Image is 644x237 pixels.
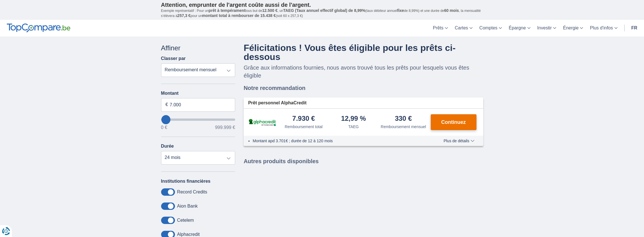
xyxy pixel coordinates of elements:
span: 12.500 € [262,8,278,13]
label: Classer par [161,56,186,61]
a: Prêts [430,20,451,36]
label: Alphacredit [177,232,200,237]
span: prêt à tempérament [209,8,245,13]
div: 330 € [395,115,412,123]
a: Énergie [560,20,586,36]
span: 0 € [161,125,167,130]
input: wantToBorrow [161,118,235,121]
div: Remboursement total [285,124,322,130]
div: Remboursement mensuel [381,124,426,130]
a: Comptes [476,20,505,36]
a: Plus d'infos [586,20,621,36]
label: Montant [161,91,235,96]
a: fr [628,20,641,36]
a: Épargne [505,20,534,36]
button: Continuez [431,114,476,130]
span: Plus de détails [443,139,474,143]
img: TopCompare [7,23,70,33]
span: Prêt personnel AlphaCredit [248,100,307,106]
div: 12,99 % [341,115,366,123]
a: Investir [534,20,560,36]
span: TAEG (Taux annuel effectif global) de 8,99% [283,8,365,13]
a: Cartes [451,20,476,36]
button: Plus de détails [439,139,478,143]
label: Aion Bank [177,204,198,209]
span: 257,3 € [177,13,191,18]
span: 60 mois [444,8,459,13]
span: montant total à rembourser de 15.438 € [202,13,276,18]
span: € [166,102,168,108]
label: Institutions financières [161,179,211,184]
label: Cetelem [177,218,194,223]
span: fixe [397,8,404,13]
div: 7.930 € [292,115,315,123]
span: 999.999 € [215,125,235,130]
div: TAEG [348,124,359,130]
span: Continuez [441,120,466,125]
p: Attention, emprunter de l'argent coûte aussi de l'argent. [161,1,483,8]
label: Record Credits [177,189,207,195]
h4: Félicitations ! Vous êtes éligible pour les prêts ci-dessous [244,43,483,61]
img: pret personnel AlphaCredit [248,118,276,127]
div: Affiner [161,43,235,53]
p: Exemple représentatif : Pour un tous but de , un (taux débiteur annuel de 8,99%) et une durée de ... [161,8,483,18]
p: Grâce aux informations fournies, nous avons trouvé tous les prêts pour lesquels vous êtes éligible [244,64,483,79]
label: Durée [161,144,174,149]
li: Montant apd 3.701€ ; durée de 12 à 120 mois [253,138,427,144]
